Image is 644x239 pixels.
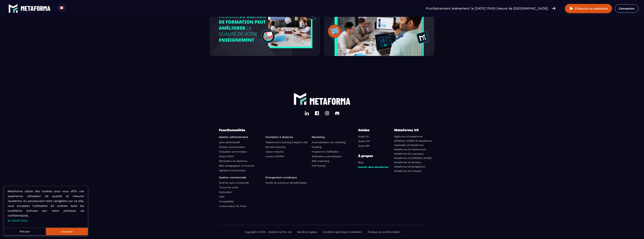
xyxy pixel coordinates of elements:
a: Politique de confidentialité [368,231,400,233]
p: Copyright © 2025 – Metaforma Pte. Ltd. [245,231,292,233]
a: Export EDOF [219,155,234,158]
a: Metaforma VS Hubspot [394,170,421,172]
a: IA Generateur De Texte [219,205,247,208]
img: linkedin [305,111,309,115]
a: Metaforma VS Dendreo [394,161,421,164]
img: logo [294,92,307,105]
a: Plateforme E-learning intégrée LMS [265,141,308,144]
input: Search for option [68,6,71,11]
a: Conditions générales d'utilisation [323,231,362,233]
a: Blended learning [265,146,285,148]
img: arrow-right [552,6,556,10]
button: Refuser [4,228,46,235]
p: Gestion administrative [219,136,263,138]
a: Connexion [615,4,638,13]
a: Evaluation de formation [219,150,247,153]
a: Tunnel de vente [219,186,238,189]
a: Programme d’affiliation [312,150,339,153]
a: Guide CPF [358,140,370,143]
a: Gestion documentaire [219,146,245,148]
a: Mentions légales [297,231,317,233]
button: S’inscrire au webinaire [565,4,612,13]
p: Marketing [312,136,355,138]
a: Blog [358,161,363,164]
img: play [569,6,574,11]
a: SMS marketing [312,160,329,162]
a: Guide OF [358,135,369,138]
a: Metaforma VS Learnybox [394,152,424,155]
p: Gestion commerciale [219,176,263,179]
img: facebook [315,111,319,115]
a: [DOMAIN_NAME] VS Metaforma [394,139,432,142]
a: A/B Testing [312,164,325,167]
p: Fonctionnalités [219,127,358,133]
a: Signature électronique [219,169,246,172]
a: Metaforma VS Clickfunnels [394,148,426,151]
img: fr [59,5,64,10]
a: En savoir plus. [8,219,28,222]
img: logo [309,98,351,105]
p: Metaforma utilise des cookies pour vous offrir une expérience utilisateur de qualité et mesurer l... [8,189,84,223]
a: Guide BPF [358,144,370,147]
a: Suivi administratif [219,141,240,144]
img: instagram [325,111,329,115]
a: Investir dans Metaforma [358,166,388,168]
a: Outil de suivi commercial [219,181,249,184]
p: Prochainement événement le [DATE] 11h00 (Heure de [GEOGRAPHIC_DATA]) [426,6,548,11]
img: discord [335,111,339,115]
a: Metaforma VS [PERSON_NAME] [394,157,432,159]
a: Automatisation du marketing [312,141,346,144]
p: Guides [358,127,381,133]
img: logo [8,4,18,13]
a: Classe virtuelle [265,150,284,153]
p: Formation à distance [265,136,309,138]
p: À propos [358,153,391,159]
p: Metaforma VS [394,127,425,133]
a: Facturation [219,191,232,194]
a: Digiforma VS Metaforma [394,135,422,138]
a: Teachable VS Metaforma [394,144,423,147]
a: Feuille de présence dématérialisée [265,181,307,184]
a: Emailing [312,146,321,148]
a: Bilan pédagogique et financier [219,164,255,167]
a: Webinaires automatiques [312,155,342,158]
img: logo [21,6,51,11]
button: Accepter [46,228,88,235]
a: CRM [219,195,224,198]
a: Comptabilité [219,200,234,203]
a: Metaforma VS Gohighlevel [394,165,425,168]
a: Génération de diplômes [219,160,247,162]
a: Lecteur SCORM [265,155,284,158]
p: Émargement numérique [265,176,309,179]
div: Search for option [65,4,74,13]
